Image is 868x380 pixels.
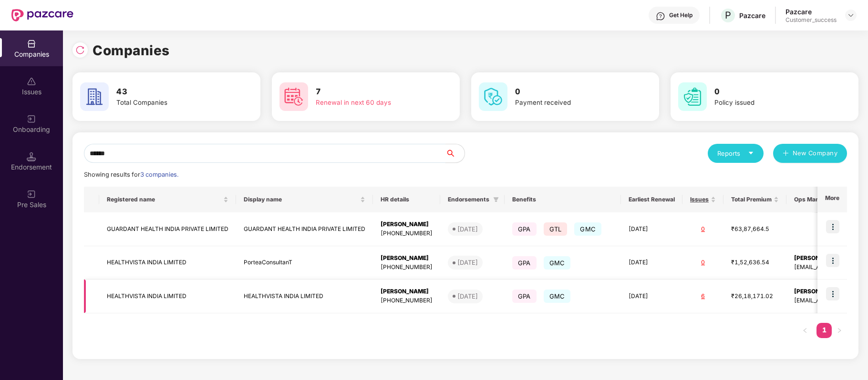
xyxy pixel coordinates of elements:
[690,292,716,301] div: 6
[445,144,465,163] button: search
[826,254,839,267] img: icon
[717,149,754,158] div: Reports
[75,45,85,55] img: svg+xml;base64,PHN2ZyBpZD0iUmVsb2FkLTMyeDMyIiB4bWxucz0iaHR0cDovL3d3dy53My5vcmcvMjAwMC9zdmciIHdpZH...
[748,150,754,156] span: caret-down
[279,82,308,111] img: svg+xml;base64,PHN2ZyB4bWxucz0iaHR0cDovL3d3dy53My5vcmcvMjAwMC9zdmciIHdpZHRoPSI2MCIgaGVpZ2h0PSI2MC...
[837,328,842,333] span: right
[381,263,433,272] div: [PHONE_NUMBER]
[27,77,36,86] img: svg+xml;base64,PHN2ZyBpZD0iSXNzdWVzX2Rpc2FibGVkIiB4bWxucz0iaHR0cDovL3d3dy53My5vcmcvMjAwMC9zdmciIH...
[816,323,832,337] a: 1
[93,40,170,61] h1: Companies
[785,7,837,16] div: Pazcare
[847,11,855,19] img: svg+xml;base64,PHN2ZyBpZD0iRHJvcGRvd24tMzJ4MzIiIHhtbG5zPSJodHRwOi8vd3d3LnczLm9yZy8yMDAwL3N2ZyIgd2...
[80,82,109,111] img: svg+xml;base64,PHN2ZyB4bWxucz0iaHR0cDovL3d3dy53My5vcmcvMjAwMC9zdmciIHdpZHRoPSI2MCIgaGVpZ2h0PSI2MC...
[236,280,373,313] td: HEALTHVISTA INDIA LIMITED
[739,11,765,20] div: Pazcare
[27,190,36,199] img: svg+xml;base64,PHN2ZyB3aWR0aD0iMjAiIGhlaWdodD0iMjAiIHZpZXdCb3g9IjAgMCAyMCAyMCIgZmlsbD0ibm9uZSIgeG...
[682,187,723,212] th: Issues
[479,82,507,111] img: svg+xml;base64,PHN2ZyB4bWxucz0iaHR0cDovL3d3dy53My5vcmcvMjAwMC9zdmciIHdpZHRoPSI2MCIgaGVpZ2h0PSI2MC...
[832,323,847,338] button: right
[785,16,837,24] div: Customer_success
[316,86,428,98] h3: 7
[515,98,628,108] div: Payment received
[457,291,478,301] div: [DATE]
[512,222,537,236] span: GPA
[512,256,537,270] span: GPA
[816,323,832,338] li: 1
[544,222,568,236] span: GTL
[621,212,682,246] td: [DATE]
[621,187,682,212] th: Earliest Renewal
[491,194,501,205] span: filter
[27,39,36,49] img: svg+xml;base64,PHN2ZyBpZD0iQ29tcGFuaWVzIiB4bWxucz0iaHR0cDovL3d3dy53My5vcmcvMjAwMC9zdmciIHdpZHRoPS...
[621,246,682,280] td: [DATE]
[802,328,808,333] span: left
[690,196,709,203] span: Issues
[99,187,236,212] th: Registered name
[99,212,236,246] td: GUARDANT HEALTH INDIA PRIVATE LIMITED
[793,149,838,158] span: New Company
[574,222,601,236] span: GMC
[826,220,839,233] img: icon
[773,144,847,163] button: plusNew Company
[140,171,178,178] span: 3 companies.
[678,82,707,111] img: svg+xml;base64,PHN2ZyB4bWxucz0iaHR0cDovL3d3dy53My5vcmcvMjAwMC9zdmciIHdpZHRoPSI2MCIgaGVpZ2h0PSI2MC...
[714,98,827,108] div: Policy issued
[797,323,813,338] li: Previous Page
[515,86,628,98] h3: 0
[107,196,221,203] span: Registered name
[236,187,373,212] th: Display name
[244,196,358,203] span: Display name
[236,246,373,280] td: PorteaConsultanT
[448,196,489,203] span: Endorsements
[316,98,428,108] div: Renewal in next 60 days
[714,86,827,98] h3: 0
[381,229,433,238] div: [PHONE_NUMBER]
[381,287,433,296] div: [PERSON_NAME]
[27,114,36,124] img: svg+xml;base64,PHN2ZyB3aWR0aD0iMjAiIGhlaWdodD0iMjAiIHZpZXdCb3g9IjAgMCAyMCAyMCIgZmlsbD0ibm9uZSIgeG...
[832,323,847,338] li: Next Page
[116,86,229,98] h3: 43
[505,187,621,212] th: Benefits
[783,150,789,158] span: plus
[797,323,813,338] button: left
[690,225,716,234] div: 0
[731,292,779,301] div: ₹26,18,171.02
[512,290,537,303] span: GPA
[690,258,716,267] div: 0
[457,258,478,267] div: [DATE]
[725,10,731,21] span: P
[731,258,779,267] div: ₹1,52,636.54
[27,152,36,161] img: svg+xml;base64,PHN2ZyB3aWR0aD0iMTQuNSIgaGVpZ2h0PSIxNC41IiB2aWV3Qm94PSIwIDAgMTYgMTYiIGZpbGw9Im5vbm...
[84,171,178,178] span: Showing results for
[544,290,571,303] span: GMC
[381,254,433,263] div: [PERSON_NAME]
[381,296,433,305] div: [PHONE_NUMBER]
[656,11,665,21] img: svg+xml;base64,PHN2ZyBpZD0iSGVscC0zMngzMiIgeG1sbnM9Imh0dHA6Ly93d3cudzMub3JnLzIwMDAvc3ZnIiB3aWR0aD...
[445,150,465,157] span: search
[817,187,847,212] th: More
[11,9,73,21] img: New Pazcare Logo
[493,197,499,202] span: filter
[621,280,682,313] td: [DATE]
[99,246,236,280] td: HEALTHVISTA INDIA LIMITED
[99,280,236,313] td: HEALTHVISTA INDIA LIMITED
[731,225,779,234] div: ₹63,87,664.5
[731,196,772,203] span: Total Premium
[116,98,229,108] div: Total Companies
[373,187,440,212] th: HR details
[723,187,786,212] th: Total Premium
[381,220,433,229] div: [PERSON_NAME]
[669,11,692,19] div: Get Help
[236,212,373,246] td: GUARDANT HEALTH INDIA PRIVATE LIMITED
[544,256,571,270] span: GMC
[457,224,478,234] div: [DATE]
[826,287,839,300] img: icon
